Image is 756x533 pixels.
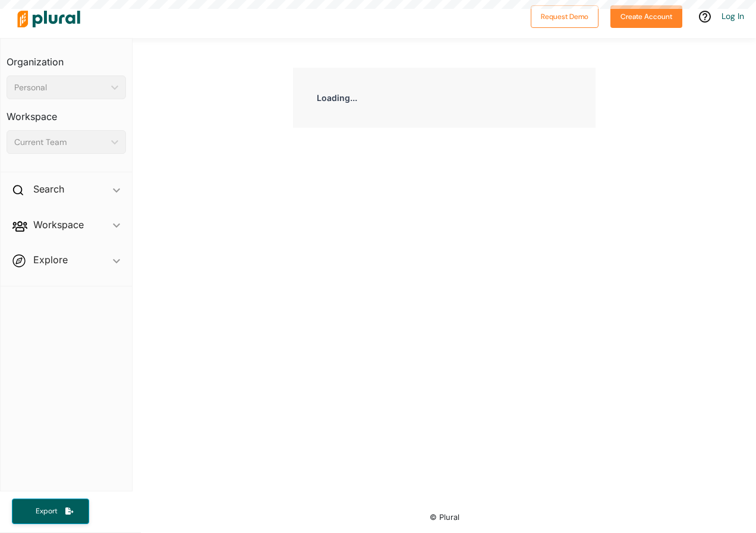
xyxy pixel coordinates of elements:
div: Current Team [14,136,106,149]
a: Request Demo [531,10,598,22]
a: Create Account [610,10,682,22]
small: © Plural [430,513,459,522]
button: Export [12,499,89,524]
span: Export [27,506,65,516]
h3: Organization [7,45,126,71]
button: Create Account [610,5,682,28]
button: Request Demo [531,5,598,28]
h2: Search [33,182,64,195]
a: Log In [722,11,744,21]
div: Personal [14,81,106,94]
h3: Workspace [7,99,126,125]
div: Loading... [293,68,596,128]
